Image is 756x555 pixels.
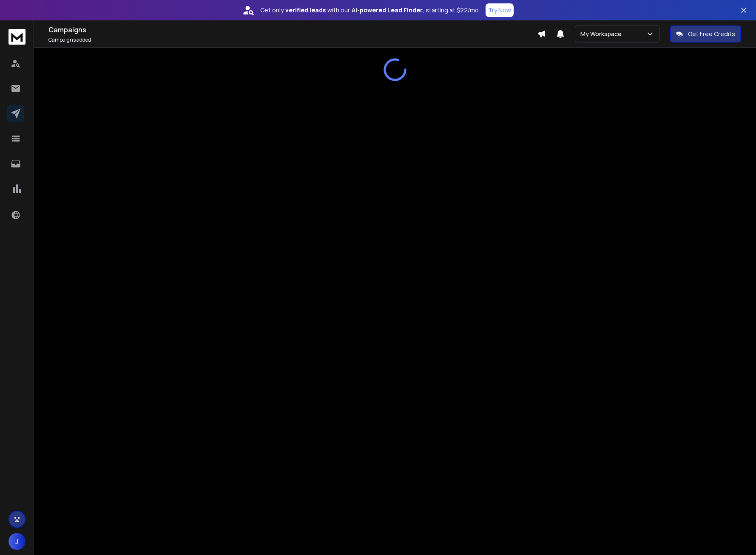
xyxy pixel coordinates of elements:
[486,3,514,17] button: Try Now
[670,25,741,42] button: Get Free Credits
[48,37,537,43] p: Campaigns added
[580,30,625,38] p: My Workspace
[9,533,26,550] button: J
[688,30,735,38] p: Get Free Credits
[285,6,326,14] strong: verified leads
[48,25,537,35] h1: Campaigns
[352,6,424,14] strong: AI-powered Lead Finder,
[9,29,26,45] img: logo
[260,6,479,14] p: Get only with our starting at $22/mo
[488,6,511,14] p: Try Now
